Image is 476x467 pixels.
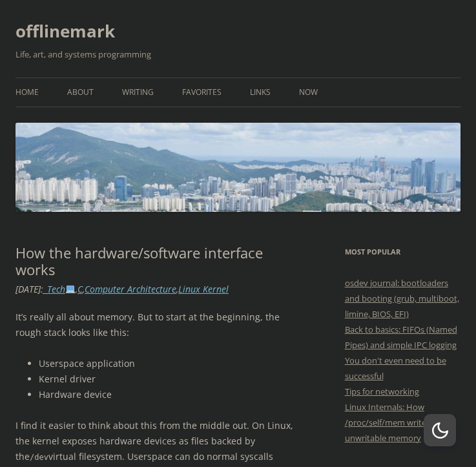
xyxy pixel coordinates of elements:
a: Now [299,78,318,107]
a: C [78,283,83,295]
li: Userspace application [39,356,305,371]
a: About [67,78,94,107]
a: Tips for networking [345,386,419,397]
a: Writing [122,78,154,107]
a: Links [250,78,271,107]
a: offlinemark [16,16,115,47]
time: [DATE] [16,283,41,295]
a: Computer Architecture [85,283,176,295]
li: Hardware device [39,387,305,402]
li: Kernel driver [39,371,305,387]
p: It’s really all about memory. But to start at the beginning, the rough stack looks like this: [16,309,305,340]
a: You don't even need to be successful [345,355,446,382]
a: Back to basics: FIFOs (Named Pipes) and simple IPC logging [345,324,457,351]
code: /dev [30,453,48,462]
a: Linux Kernel [178,283,229,295]
a: Home [16,78,39,107]
h1: How the hardware/software interface works [16,244,305,278]
a: Linux Internals: How /proc/self/mem writes to unwritable memory [345,401,440,444]
a: Favorites [182,78,222,107]
img: 💻 [66,284,75,293]
i: : , , , [16,283,229,295]
img: offlinemark [16,123,460,211]
h2: Life, art, and systems programming [16,47,460,62]
a: _Tech [43,283,76,295]
h3: Most Popular [345,244,460,260]
a: osdev journal: bootloaders and booting (grub, multiboot, limine, BIOS, EFI) [345,277,459,320]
